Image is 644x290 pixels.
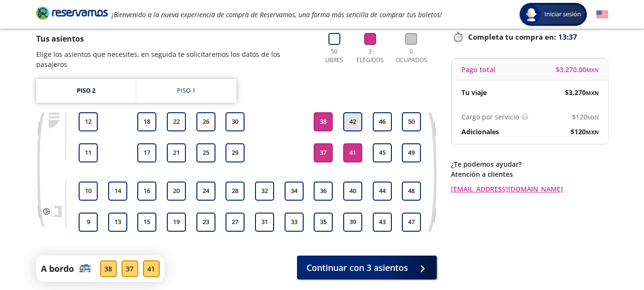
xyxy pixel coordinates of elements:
[36,6,108,20] i: Brand Logo
[225,112,245,131] button: 30
[461,127,499,137] p: Adicionales
[255,182,274,201] button: 32
[461,64,495,75] p: Pago total
[451,169,608,179] p: Atención a clientes
[393,47,429,64] p: 0 Ocupados
[137,112,156,131] button: 18
[285,182,304,201] button: 34
[297,256,437,279] button: Continuar con 3 asientos
[373,213,392,232] button: 43
[167,112,186,131] button: 22
[565,87,599,97] span: $ 3,270
[167,143,186,162] button: 21
[572,112,599,122] span: $ 120
[343,213,362,232] button: 39
[586,89,599,97] small: MXN
[354,47,386,64] p: 3 Elegidos
[586,129,599,136] small: MXN
[36,33,312,44] p: Tus asientos
[285,213,304,232] button: 33
[167,213,186,232] button: 19
[196,182,215,201] button: 24
[196,112,215,131] button: 26
[79,182,98,201] button: 10
[586,66,599,74] small: MXN
[225,182,245,201] button: 28
[41,262,74,275] p: A bordo
[122,260,138,277] div: 37
[571,127,599,137] span: $ 120
[402,112,421,131] button: 50
[137,213,156,232] button: 15
[451,30,608,43] p: Completa tu compra en :
[112,10,442,19] em: ¡Bienvenido a la nueva experiencia de compra de Reservamos, una forma más sencilla de comprar tus...
[255,213,274,232] button: 31
[79,143,98,162] button: 11
[79,112,98,131] button: 12
[196,213,215,232] button: 23
[314,112,333,131] button: 38
[79,213,98,232] button: 9
[225,213,245,232] button: 27
[177,86,195,96] div: Piso 1
[402,213,421,232] button: 47
[137,143,156,162] button: 17
[314,182,333,201] button: 36
[556,64,599,75] span: $ 3,270.00
[373,112,392,131] button: 46
[402,143,421,162] button: 49
[36,6,108,23] a: Brand Logo
[36,79,136,103] a: Piso 2
[136,79,236,103] a: Piso 1
[558,32,577,43] span: 13:37
[461,112,519,122] p: Cargo por servicio
[225,143,245,162] button: 29
[196,143,215,162] button: 25
[100,260,117,277] div: 38
[587,114,599,121] small: MXN
[307,261,408,274] span: Continuar con 3 asientos
[108,213,127,232] button: 13
[373,182,392,201] button: 44
[343,112,362,131] button: 42
[137,182,156,201] button: 16
[451,159,608,169] p: ¿Te podemos ayudar?
[461,87,487,97] p: Tu viaje
[596,9,608,21] button: English
[108,182,127,201] button: 14
[143,260,160,277] div: 41
[402,182,421,201] button: 48
[343,182,362,201] button: 40
[314,143,333,162] button: 37
[541,10,585,19] span: Iniciar sesión
[343,143,362,162] button: 41
[314,213,333,232] button: 35
[373,143,392,162] button: 45
[321,47,348,64] p: 50 Libres
[451,184,608,194] a: [EMAIL_ADDRESS][DOMAIN_NAME]
[167,182,186,201] button: 20
[36,49,312,69] p: Elige los asientos que necesites, en seguida te solicitaremos los datos de los pasajeros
